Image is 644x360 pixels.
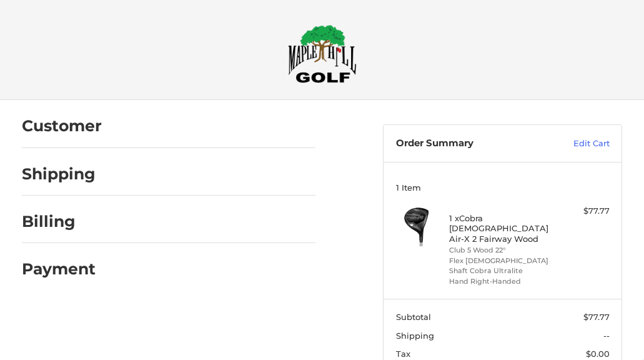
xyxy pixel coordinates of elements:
[396,137,542,150] h3: Order Summary
[396,349,410,359] span: Tax
[396,312,431,322] span: Subtotal
[22,212,95,231] h2: Billing
[583,312,610,322] span: $77.77
[22,116,102,136] h2: Customer
[449,213,553,244] h4: 1 x Cobra [DEMOGRAPHIC_DATA] Air-X 2 Fairway Wood
[586,349,610,359] span: $0.00
[396,182,610,192] h3: 1 Item
[449,245,553,256] li: Club 5 Wood 22°
[396,331,434,341] span: Shipping
[556,205,610,217] div: $77.77
[449,276,553,287] li: Hand Right-Handed
[542,137,610,150] a: Edit Cart
[288,24,357,83] img: Maple Hill Golf
[449,266,553,276] li: Shaft Cobra Ultralite
[22,259,96,279] h2: Payment
[449,256,553,266] li: Flex [DEMOGRAPHIC_DATA]
[603,331,610,341] span: --
[22,164,96,184] h2: Shipping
